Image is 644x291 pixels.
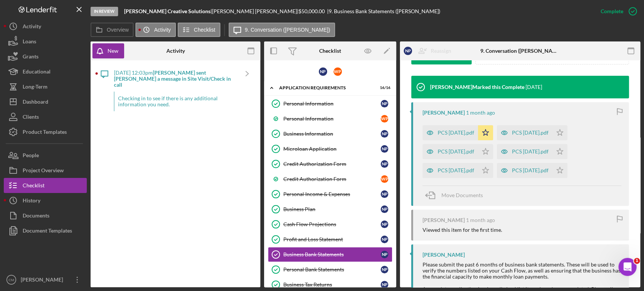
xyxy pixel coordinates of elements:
button: Documents [4,208,87,223]
button: Activity [135,23,175,37]
div: N P [381,130,388,138]
div: History [23,193,40,210]
label: 9. Conversation ([PERSON_NAME]) [245,27,330,33]
div: Personal Information [283,116,381,122]
button: PCS [DATE].pdf [497,163,567,178]
div: N P [381,266,388,273]
div: • [DATE] [79,114,100,122]
div: PCS [DATE].pdf [438,167,474,173]
button: Long-Term [4,79,87,94]
div: 16 / 16 [377,86,390,90]
iframe: Intercom live chat [618,258,636,276]
img: Profile image for Christina [15,106,31,121]
button: PCS [DATE].pdf [423,163,493,178]
button: Clients [4,109,87,124]
div: Project Overview [23,163,64,180]
div: Personal Information [283,101,381,107]
div: $50,000.00 [298,8,327,14]
button: Complete [593,4,640,19]
div: [DATE] 12:03pm [114,70,238,88]
span: Home [10,233,27,238]
div: PCS [DATE].pdf [512,149,549,155]
div: Pipeline and Forecast View [11,167,140,181]
a: Product Templates [4,124,87,139]
div: Long-Term [23,79,48,96]
label: Checklist [194,27,215,33]
div: Business Plan [283,206,381,212]
a: Loans [4,34,87,49]
div: PCS [DATE].pdf [438,130,474,136]
button: Overview [91,23,134,37]
span: Search for help [15,139,61,147]
div: [PERSON_NAME] [423,110,465,116]
div: Checking in to see if there is any additional information you need. [114,92,238,111]
div: Document Templates [23,223,72,240]
button: Help [113,214,151,244]
div: N P [404,47,412,55]
div: [PERSON_NAME] [34,114,77,122]
label: Activity [154,27,171,33]
div: Profit and Loss Statement [283,236,381,242]
button: Checklist [4,178,87,193]
span: 1 [634,258,640,264]
div: W P [334,67,342,76]
button: Grants [4,49,87,64]
span: Move Documents [441,192,483,198]
div: How to Create a Test Project [11,195,140,209]
button: Project Overview [4,163,87,178]
div: Clients [23,109,39,126]
a: Personal Bank StatementsNP [268,262,392,277]
span: Messages [44,233,70,238]
div: Product Templates [23,124,67,141]
div: Business Information [283,131,381,137]
div: PCS [DATE].pdf [512,167,549,173]
button: Messages [38,214,75,244]
a: Credit Authorization FormWP [268,172,392,187]
div: W P [381,115,388,123]
label: Overview [107,27,129,33]
a: History [4,193,87,208]
button: Educational [4,64,87,79]
button: Search for help [11,135,140,150]
button: 9. Conversation ([PERSON_NAME]) [229,23,335,37]
div: N P [381,160,388,168]
div: N P [381,221,388,228]
time: 2025-08-07 15:15 [526,84,542,90]
div: PCS [DATE].pdf [512,130,549,136]
div: Checklist [319,48,341,54]
div: Cash Flow Projections [283,221,381,227]
a: Personal Income & ExpensesNP [268,187,392,202]
div: Business Tax Returns [283,282,381,288]
button: People [4,148,87,163]
a: Credit Authorization FormNP [268,156,392,172]
a: Business PlanNP [268,202,392,217]
div: Profile image for ChristinaRate your conversation[PERSON_NAME]•[DATE] [8,100,143,128]
div: Recent message [15,95,135,103]
div: Credit Authorization Form [283,176,381,182]
text: CM [9,278,14,282]
div: Update Permissions Settings [11,153,140,167]
div: Loans [23,34,36,51]
b: [PERSON_NAME] Creative Solutions [124,8,211,14]
span: Tickets [85,233,104,238]
button: Dashboard [4,94,87,109]
a: Microloan ApplicationNP [268,141,392,156]
div: N P [381,251,388,258]
div: Complete [601,4,623,19]
div: Personal Income & Expenses [283,191,381,197]
img: Profile image for Christina [109,12,124,27]
p: Hi Carolina 👋 [15,54,136,66]
button: Activity [4,19,87,34]
span: Rate your conversation [34,107,95,113]
time: 2025-08-01 19:27 [466,217,495,223]
div: Credit Authorization Form [283,161,381,167]
div: Dashboard [23,94,48,111]
button: NPReassign [400,43,459,58]
button: Document Templates [4,223,87,238]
